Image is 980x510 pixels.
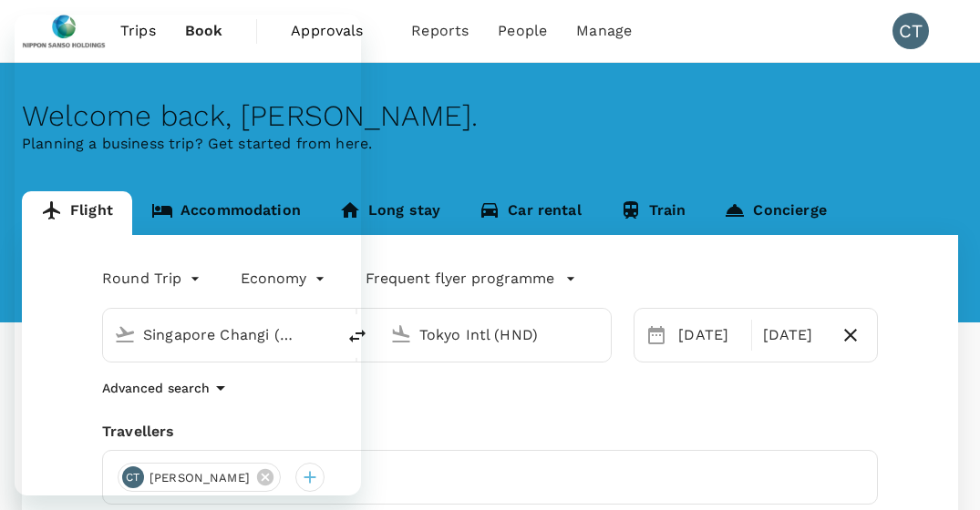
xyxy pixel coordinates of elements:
[22,11,106,51] img: Nippon Sanso Holdings Singapore Pte Ltd
[366,268,554,290] p: Frequent flyer programme
[102,421,878,443] div: Travellers
[598,332,602,336] button: Open
[15,15,361,495] iframe: Messaging window
[419,321,573,349] input: Going to
[366,268,576,290] button: Frequent flyer programme
[320,191,459,235] a: Long stay
[601,191,706,235] a: Train
[411,20,469,42] span: Reports
[459,191,601,235] a: Car rental
[892,13,929,49] div: CT
[22,99,958,133] div: Welcome back , [PERSON_NAME] .
[671,317,747,353] div: [DATE]
[705,191,845,235] a: Concierge
[498,20,547,42] span: People
[22,133,958,155] p: Planning a business trip? Get started from here.
[576,20,632,42] span: Manage
[756,317,831,353] div: [DATE]
[335,314,379,358] button: delete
